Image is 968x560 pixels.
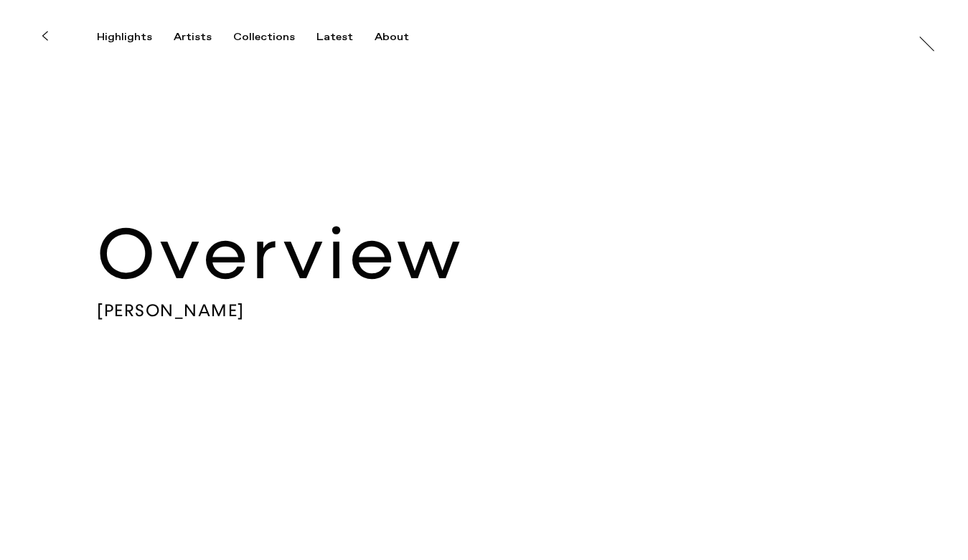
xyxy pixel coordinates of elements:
div: About [375,31,409,44]
h2: Overview [97,210,871,300]
span: [PERSON_NAME] [97,300,871,321]
div: Artists [174,31,212,44]
div: Latest [316,31,353,44]
div: Collections [233,31,295,44]
button: Latest [316,31,375,44]
button: Artists [174,31,233,44]
button: Collections [233,31,316,44]
button: Highlights [97,31,174,44]
div: Highlights [97,31,152,44]
button: About [375,31,431,44]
